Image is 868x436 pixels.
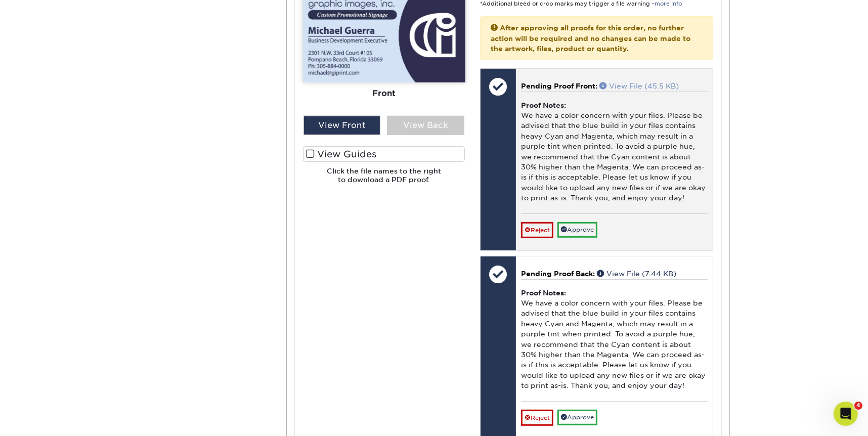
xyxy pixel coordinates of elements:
[521,410,553,426] a: Reject
[557,222,597,238] a: Approve
[655,1,682,7] a: more info
[521,101,566,109] strong: Proof Notes:
[521,92,708,213] div: We have a color concern with your files. Please be advised that the blue build in your files cont...
[387,116,464,135] div: View Back
[854,402,862,410] span: 4
[557,410,597,425] a: Approve
[597,270,676,278] a: View File (7.44 KB)
[521,82,597,90] span: Pending Proof Front:
[521,279,708,401] div: We have a color concern with your files. Please be advised that the blue build in your files cont...
[303,82,465,105] div: Front
[521,289,566,297] strong: Proof Notes:
[834,402,858,426] iframe: Intercom live chat
[303,146,465,162] label: View Guides
[599,82,679,90] a: View File (45.5 KB)
[521,270,595,278] span: Pending Proof Back:
[491,24,690,53] strong: After approving all proofs for this order, no further action will be required and no changes can ...
[3,405,86,432] iframe: Google Customer Reviews
[303,167,465,192] h6: Click the file names to the right to download a PDF proof.
[521,222,553,238] a: Reject
[303,116,381,135] div: View Front
[480,1,682,7] small: *Additional bleed or crop marks may trigger a file warning –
